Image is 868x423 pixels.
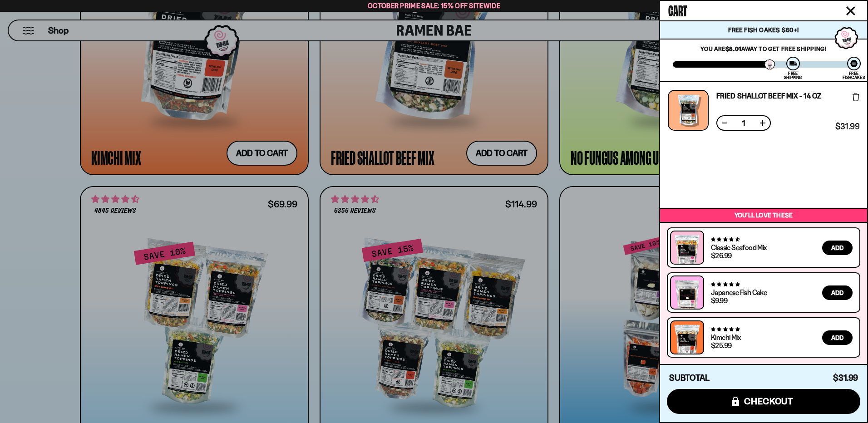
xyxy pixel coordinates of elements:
[669,374,710,383] h4: Subtotal
[822,330,853,345] button: Add
[728,26,799,34] span: Free Fish Cakes $60+!
[835,123,859,131] span: $31.99
[831,290,843,296] span: Add
[844,4,858,18] button: Close cart
[822,285,853,300] button: Add
[831,334,843,341] span: Add
[711,288,767,297] a: Japanese Fish Cake
[833,373,858,383] span: $31.99
[667,389,860,414] button: checkout
[843,71,865,79] div: Free Fishcakes
[668,0,687,19] span: Cart
[831,245,843,251] span: Add
[736,119,751,127] span: 1
[711,297,727,304] div: $9.99
[725,45,741,52] strong: $8.01
[711,333,740,342] a: Kimchi Mix
[711,342,731,349] div: $25.99
[662,211,865,220] p: You’ll love these
[744,396,794,406] span: checkout
[368,1,500,10] span: October Prime Sale: 15% off Sitewide
[673,45,854,52] p: You are away to get Free Shipping!
[711,326,740,332] span: 4.76 stars
[822,241,853,255] button: Add
[711,236,740,242] span: 4.68 stars
[711,252,731,259] div: $26.99
[784,71,802,79] div: Free Shipping
[716,92,821,99] a: Fried Shallot Beef Mix - 14 OZ
[711,281,740,287] span: 4.77 stars
[711,243,767,252] a: Classic Seafood Mix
